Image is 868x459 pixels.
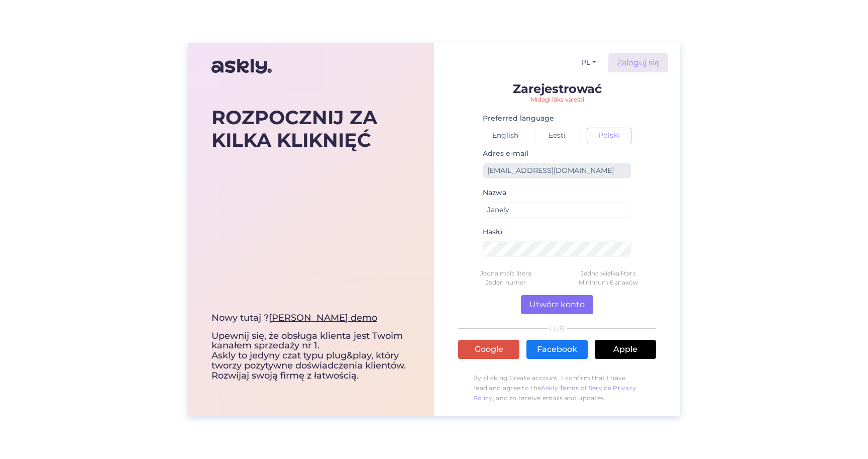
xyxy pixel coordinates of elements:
[534,128,579,143] button: Eesti
[455,278,557,287] div: Jeden numer
[526,340,588,359] a: Facebook
[211,313,410,323] div: Nowy tutaj ?
[608,53,668,72] a: Zaloguj się
[483,202,631,218] input: Nazwa
[595,340,656,359] a: Apple
[473,384,636,402] a: Privacy Policy
[557,269,660,278] div: Jedna wielka litera
[557,278,660,287] div: Minimum 6 znaków
[577,55,600,70] button: PL
[548,325,567,332] span: LUB
[211,313,410,381] div: Upewnij się, że obsługa klienta jest Twoim kanałem sprzedaży nr 1. Askly to jedyny czat typu plug...
[483,113,554,124] label: Preferred language
[483,163,631,178] input: Wprowadź e-mail
[483,188,506,198] label: Nazwa
[521,295,593,314] button: Utwórz konto
[458,95,656,104] p: Midagi läks valesti
[587,128,631,143] button: Polski
[458,82,656,95] p: Zarejestrować
[458,368,656,408] p: By clicking Create account, I confirm that I have read and agree to the , , and to receive emails...
[483,148,528,159] label: Adres e-mail
[269,312,377,323] a: [PERSON_NAME] demo
[458,340,519,359] a: Google
[483,227,502,237] label: Hasło
[483,128,527,143] button: English
[541,384,611,392] a: Askly Terms of Service
[455,269,557,278] div: Jedna mała litera
[211,54,272,78] img: Askly
[211,106,410,152] div: ROZPOCZNIJ ZA KILKA KLIKNIĘĆ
